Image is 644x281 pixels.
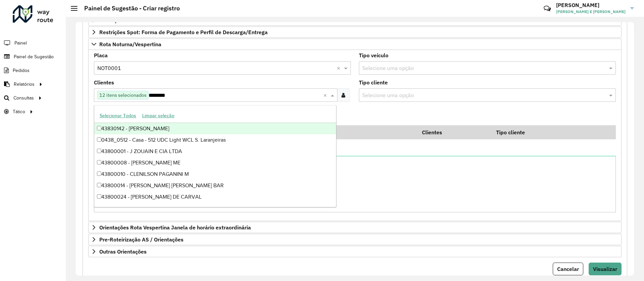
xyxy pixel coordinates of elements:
[94,203,336,214] div: 43800026 - [PERSON_NAME]
[553,263,583,275] button: Cancelar
[323,91,329,99] span: Clear all
[99,225,251,230] span: Orientações Rota Vespertina Janela de horário extraordinária
[88,246,622,257] a: Outras Orientações
[94,123,336,134] div: 43830142 - [PERSON_NAME]
[99,17,146,23] span: Restrições FF: ACT
[77,5,180,12] h2: Painel de Sugestão - Criar registro
[94,180,336,191] div: 43800014 - [PERSON_NAME] [PERSON_NAME] BAR
[97,111,139,121] button: Selecionar Todos
[491,125,587,139] th: Tipo cliente
[88,39,622,50] a: Rota Noturna/Vespertina
[417,125,491,139] th: Clientes
[94,157,336,168] div: 43800008 - [PERSON_NAME] ME
[99,249,147,254] span: Outras Orientações
[99,42,161,47] span: Rota Noturna/Vespertina
[98,91,148,99] span: 12 itens selecionados
[593,266,617,272] span: Visualizar
[14,40,27,47] span: Painel
[94,78,114,86] label: Clientes
[337,64,342,72] span: Clear all
[94,105,336,207] ng-dropdown-panel: Options list
[88,50,622,221] div: Rota Noturna/Vespertina
[94,146,336,157] div: 43800001 - J ZOUAIN E CIA LTDA
[94,134,336,146] div: 0438_0512 - Casa - 512 UDC Light WCL S. Laranjeiras
[99,29,268,35] span: Restrições Spot: Forma de Pagamento e Perfil de Descarga/Entrega
[556,2,626,8] h3: [PERSON_NAME]
[557,266,579,272] span: Cancelar
[139,111,177,121] button: Limpar seleção
[94,191,336,203] div: 43800024 - [PERSON_NAME] DE CARVAL
[13,108,25,115] span: Tático
[540,1,554,16] a: Contato Rápido
[14,81,35,88] span: Relatórios
[13,67,30,74] span: Pedidos
[99,237,183,242] span: Pre-Roteirização AS / Orientações
[359,51,388,59] label: Tipo veículo
[88,26,622,38] a: Restrições Spot: Forma de Pagamento e Perfil de Descarga/Entrega
[14,53,54,60] span: Painel de Sugestão
[94,168,336,180] div: 43800010 - CLENILSON PAGANINI M
[94,51,108,59] label: Placa
[556,9,626,15] span: [PERSON_NAME] E [PERSON_NAME]
[589,263,622,275] button: Visualizar
[13,94,34,101] span: Consultas
[359,78,388,86] label: Tipo cliente
[88,234,622,245] a: Pre-Roteirização AS / Orientações
[88,222,622,233] a: Orientações Rota Vespertina Janela de horário extraordinária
